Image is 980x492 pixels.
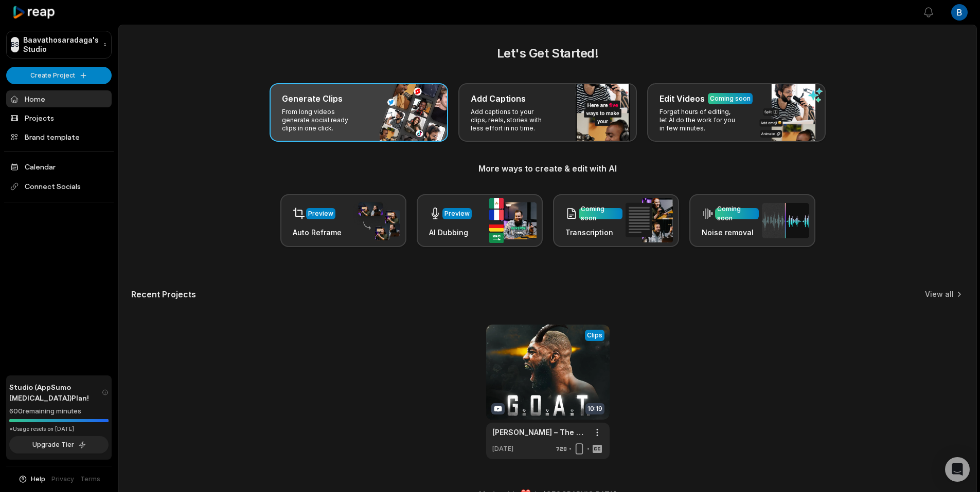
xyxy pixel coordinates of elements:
[762,203,809,238] img: noise_removal.png
[6,158,112,175] a: Calendar
[9,425,109,433] div: *Usage resets on [DATE]
[660,108,739,133] p: Forget hours of editing, let AI do the work for you in few minutes.
[6,67,112,84] button: Create Project
[945,457,970,482] div: Open Intercom Messenger
[492,427,587,438] a: [PERSON_NAME] – The GOAT Who Broke All the Rules (Documentary 2025)
[282,108,362,133] p: From long videos generate social ready clips in one click.
[23,35,99,54] p: Baavathosaradaga's Studio
[80,475,100,484] a: Terms
[717,204,757,223] div: Coming soon
[660,92,705,105] h3: Edit Videos
[9,406,109,417] div: 600 remaining minutes
[581,204,620,223] div: Coming soon
[6,109,112,126] a: Projects
[471,92,526,105] h3: Add Captions
[444,209,470,218] div: Preview
[18,475,45,484] button: Help
[11,37,19,52] div: BS
[293,227,342,238] h3: Auto Reframe
[9,382,102,403] span: Studio (AppSumo [MEDICAL_DATA]) Plan!
[6,90,112,107] a: Home
[282,92,343,105] h3: Generate Clips
[6,128,112,145] a: Brand template
[925,289,954,299] a: View all
[131,289,196,299] h2: Recent Projects
[31,475,45,484] span: Help
[489,198,537,243] img: ai_dubbing.png
[308,209,333,218] div: Preview
[131,44,964,63] h2: Let's Get Started!
[131,162,964,175] h3: More ways to create & edit with AI
[429,227,472,238] h3: AI Dubbing
[51,475,74,484] a: Privacy
[9,436,109,453] button: Upgrade Tier
[626,198,673,242] img: transcription.png
[471,108,550,133] p: Add captions to your clips, reels, stories with less effort in no time.
[702,227,759,238] h3: Noise removal
[710,94,751,103] div: Coming soon
[565,227,622,238] h3: Transcription
[6,177,112,196] span: Connect Socials
[353,201,400,241] img: auto_reframe.png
